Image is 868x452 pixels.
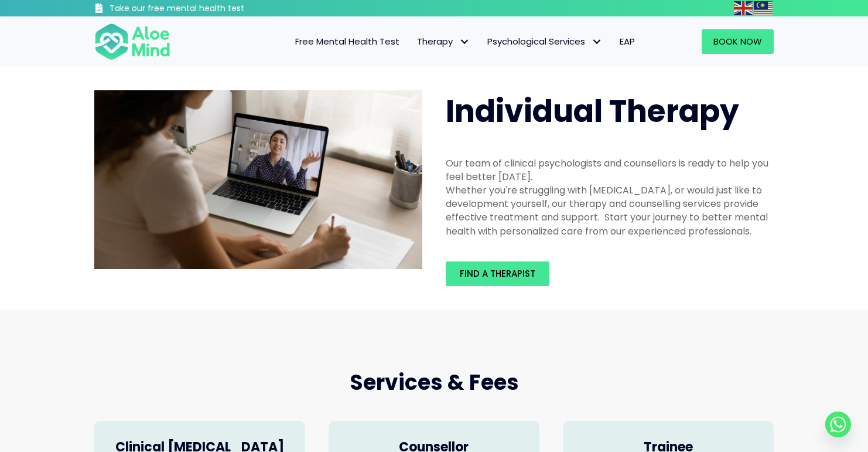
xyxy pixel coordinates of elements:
[350,368,519,397] span: Services & Fees
[611,29,644,54] a: EAP
[417,35,470,47] span: Therapy
[620,35,635,47] span: EAP
[94,22,170,61] img: Aloe mind Logo
[110,3,307,15] h3: Take our free mental health test
[446,157,774,183] div: Our team of clinical psychologists and counsellors is ready to help you feel better [DATE].
[408,29,479,54] a: TherapyTherapy: submenu
[94,90,422,270] img: Therapy online individual
[456,33,473,50] span: Therapy: submenu
[295,35,399,47] span: Free Mental Health Test
[446,261,549,286] a: Find a therapist
[460,267,535,280] span: Find a therapist
[94,3,307,16] a: Take our free mental health test
[286,29,408,54] a: Free Mental Health Test
[588,33,605,50] span: Psychological Services: submenu
[446,90,739,132] span: Individual Therapy
[487,35,602,47] span: Psychological Services
[734,1,753,15] img: en
[446,183,774,238] div: Whether you're struggling with [MEDICAL_DATA], or would just like to development yourself, our th...
[186,29,644,54] nav: Menu
[713,35,762,47] span: Book Now
[734,1,754,15] a: English
[825,412,851,437] a: Whatsapp
[702,29,774,54] a: Book Now
[754,1,773,15] img: ms
[754,1,774,15] a: Malay
[479,29,611,54] a: Psychological ServicesPsychological Services: submenu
